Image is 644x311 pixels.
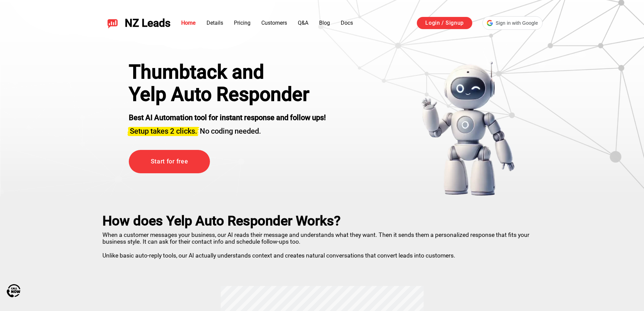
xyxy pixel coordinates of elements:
[234,20,251,26] a: Pricing
[482,16,542,30] div: Sign in with Google
[341,20,353,26] a: Docs
[7,284,20,297] img: Call Now
[102,229,542,259] p: When a customer messages your business, our AI reads their message and understands what they want...
[129,123,326,136] h3: No coding needed.
[129,83,326,106] h1: Yelp Auto Responder
[129,113,326,122] strong: Best AI Automation tool for instant response and follow ups!
[207,20,223,26] a: Details
[417,17,472,29] a: Login / Signup
[107,18,118,28] img: NZ Leads logo
[125,17,170,29] span: NZ Leads
[496,20,538,27] span: Sign in with Google
[261,20,287,26] a: Customers
[319,20,330,26] a: Blog
[102,213,542,229] h2: How does Yelp Auto Responder Works?
[298,20,308,26] a: Q&A
[129,61,326,83] div: Thumbtack and
[421,61,515,196] img: yelp bot
[181,20,196,26] a: Home
[129,150,210,173] a: Start for free
[130,127,197,135] span: Setup takes 2 clicks.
